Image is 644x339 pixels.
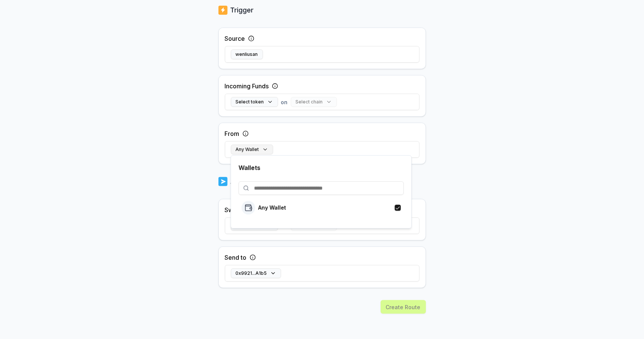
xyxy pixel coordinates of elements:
p: Any Wallet [258,205,286,211]
p: Wallets [238,163,404,172]
button: wenliusan [231,49,263,59]
button: Select token [231,97,278,107]
span: on [281,98,288,106]
p: Trigger [231,5,254,15]
button: Any Wallet [231,145,273,154]
label: Swap to [225,205,248,214]
img: logo [241,201,255,214]
button: 0x9921...A1b5 [231,268,281,278]
img: logo [218,5,227,15]
img: logo [218,176,227,187]
label: From [225,129,240,138]
label: Incoming Funds [225,82,269,91]
div: Any Wallet [231,155,412,228]
label: Send to [225,253,247,262]
label: Source [225,34,245,43]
